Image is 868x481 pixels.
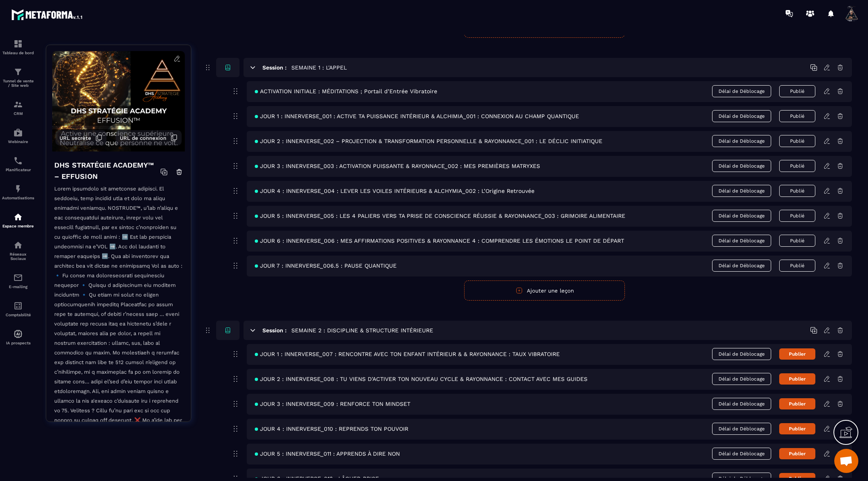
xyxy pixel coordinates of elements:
[2,122,34,150] a: automationsautomationsWebinaire
[59,135,91,141] span: URL secrète
[13,329,23,339] img: automations
[2,341,34,345] p: IA prospects
[255,188,534,194] span: JOUR 4 : INNERVERSE_004 : LEVER LES VOILES INTÉRIEURS & ALCHYMIA_002 : L’Origine Retrouvée
[779,448,815,459] button: Publier
[2,224,34,228] p: Espace membre
[2,79,34,88] p: Tunnel de vente / Site web
[2,139,34,144] p: Webinaire
[2,206,34,234] a: automationsautomationsEspace membre
[120,135,166,141] span: URL de connexion
[712,210,771,222] span: Délai de Déblocage
[712,135,771,147] span: Délai de Déblocage
[2,168,34,172] p: Planificateur
[255,426,408,432] span: JOUR 4 : INNERVERSE_010 : REPRENDS TON POUVOIR
[779,135,815,147] button: Publié
[2,234,34,267] a: social-networksocial-networkRéseaux Sociaux
[2,295,34,323] a: accountantaccountantComptabilité
[2,267,34,295] a: emailemailE-mailing
[13,240,23,250] img: social-network
[255,401,410,407] span: JOUR 3 : INNERVERSE_009 : RENFORCE TON MINDSET
[712,423,771,435] span: Délai de Déblocage
[2,94,34,122] a: formationformationCRM
[712,448,771,460] span: Délai de Déblocage
[779,423,815,434] button: Publier
[255,88,437,94] span: ACTIVATION INITIALE : MÉDITATIONS ; Portail d’Entrée Vibratoire
[779,348,815,360] button: Publier
[262,327,287,334] h6: Session :
[712,160,771,172] span: Délai de Déblocage
[779,85,815,97] button: Publié
[2,51,34,55] p: Tableau de bord
[712,85,771,97] span: Délai de Déblocage
[2,111,34,116] p: CRM
[13,100,23,109] img: formation
[54,160,160,182] h4: DHS STRATÉGIE ACADEMY™ – EFFUSION
[712,373,771,385] span: Délai de Déblocage
[255,213,625,219] span: JOUR 5 : INNERVERSE_005 : LES 4 PALIERS VERS TA PRISE DE CONSCIENCE RÉUSSIE & RAYONNANCE_003 : GR...
[779,210,815,222] button: Publié
[2,196,34,200] p: Automatisations
[712,185,771,197] span: Délai de Déblocage
[779,110,815,122] button: Publié
[255,113,579,119] span: JOUR 1 : INNERVERSE_001 : ACTIVE TA PUISSANCE INTÉRIEUR & ALCHIMIA_001 : CONNEXION AU CHAMP QUANT...
[13,39,23,49] img: formation
[255,138,602,144] span: JOUR 2 : INNERVERSE_002 – PROJECTION & TRANSFORMATION PERSONNELLE & RAYONNANCE_001 : LE DÉCLIC IN...
[55,130,106,145] button: URL secrète
[116,130,182,145] button: URL de connexion
[712,235,771,247] span: Délai de Déblocage
[291,326,433,334] h5: SEMAINE 2 : DISCIPLINE & STRUCTURE INTÉRIEURE
[255,450,400,457] span: JOUR 5 : INNERVERSE_011 : APPRENDS À DIRE NON
[13,156,23,166] img: scheduler
[255,351,560,357] span: JOUR 1 : INNERVERSE_007 : RENCONTRE AVEC TON ENFANT INTÉRIEUR & & RAYONNANCE : TAUX VIBRATOIRE
[712,348,771,360] span: Délai de Déblocage
[2,285,34,289] p: E-mailing
[779,373,815,385] button: Publier
[13,128,23,137] img: automations
[255,163,540,169] span: JOUR 3 : INNERVERSE_003 : ACTIVATION PUISSANTE & RAYONNACE_002 : MES PREMIÈRES MATRYXES
[2,150,34,178] a: schedulerschedulerPlanificateur
[291,63,347,72] h5: SEMAINE 1 : L'APPEL
[712,260,771,272] span: Délai de Déblocage
[13,67,23,77] img: formation
[11,7,84,22] img: logo
[54,184,183,472] p: Lorem ipsumdolo sit ametconse adipisci. El seddoeiu, temp incidid utla et dolo ma aliqu enimadmi ...
[712,110,771,122] span: Délai de Déblocage
[464,280,625,301] button: Ajouter une leçon
[2,61,34,94] a: formationformationTunnel de vente / Site web
[2,313,34,317] p: Comptabilité
[2,252,34,261] p: Réseaux Sociaux
[779,260,815,272] button: Publié
[779,398,815,409] button: Publier
[255,262,397,269] span: JOUR 7 : INNERVERSE_006.5 : PAUSE QUANTIQUE
[13,301,23,311] img: accountant
[779,185,815,197] button: Publié
[2,33,34,61] a: formationformationTableau de bord
[255,237,624,244] span: JOUR 6 : INNERVERSE_006 : MES AFFIRMATIONS POSITIVES & RAYONNANCE 4 : COMPRENDRE LES ÉMOTIONS LE ...
[779,160,815,172] button: Publié
[52,51,185,151] img: background
[13,184,23,194] img: automations
[13,212,23,222] img: automations
[255,376,588,382] span: JOUR 2 : INNERVERSE_008 : TU VIENS D'ACTIVER TON NOUVEAU CYCLE & RAYONNANCE : CONTACT AVEC MES GU...
[834,449,858,473] a: Ouvrir le chat
[262,64,287,71] h6: Session :
[13,273,23,282] img: email
[712,398,771,410] span: Délai de Déblocage
[2,178,34,206] a: automationsautomationsAutomatisations
[779,235,815,247] button: Publié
